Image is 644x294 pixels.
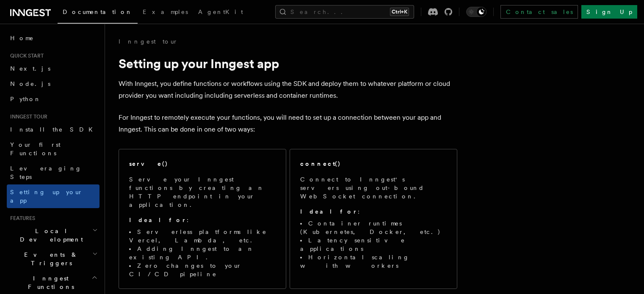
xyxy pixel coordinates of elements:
a: Examples [138,3,193,23]
span: Inngest tour [7,113,47,120]
a: connect()Connect to Inngest's servers using out-bound WebSocket connection.Ideal for:Container ru... [290,149,457,289]
h1: Setting up your Inngest app [119,56,457,71]
span: Leveraging Steps [10,165,82,180]
li: Zero changes to your CI/CD pipeline [129,261,276,278]
span: Quick start [7,52,44,59]
a: Inngest tour [119,37,178,46]
li: Latency sensitive applications [300,236,447,253]
a: Documentation [58,3,138,24]
li: Container runtimes (Kubernetes, Docker, etc.) [300,219,447,236]
button: Events & Triggers [7,247,100,271]
a: Python [7,91,100,107]
strong: Ideal for [300,208,358,215]
a: Install the SDK [7,122,100,137]
p: : [300,207,447,216]
a: Setting up your app [7,184,100,208]
p: Connect to Inngest's servers using out-bound WebSocket connection. [300,175,447,201]
span: Examples [143,8,188,15]
a: serve()Serve your Inngest functions by creating an HTTP endpoint in your application.Ideal for:Se... [119,149,286,289]
span: Local Development [7,227,92,244]
p: For Inngest to remotely execute your functions, you will need to set up a connection between your... [119,112,457,135]
button: Toggle dark mode [466,7,486,17]
a: Node.js [7,76,100,91]
p: Serve your Inngest functions by creating an HTTP endpoint in your application. [129,175,276,209]
span: Next.js [10,65,50,72]
span: Inngest Functions [7,274,91,291]
button: Local Development [7,223,100,247]
span: Install the SDK [10,126,98,133]
span: Home [10,34,34,42]
a: Next.js [7,61,100,76]
span: Documentation [63,8,133,15]
a: Home [7,30,100,46]
strong: Ideal for [129,217,187,223]
span: Your first Functions [10,141,61,157]
li: Serverless platforms like Vercel, Lambda, etc. [129,228,276,245]
span: Features [7,215,35,222]
p: With Inngest, you define functions or workflows using the SDK and deploy them to whatever platfor... [119,78,457,102]
h2: serve() [129,159,168,168]
li: Horizontal scaling with workers [300,253,447,270]
button: Search...Ctrl+K [275,5,414,19]
span: AgentKit [198,8,243,15]
a: Your first Functions [7,137,100,161]
h2: connect() [300,159,341,168]
kbd: Ctrl+K [390,8,409,16]
span: Setting up your app [10,189,83,204]
span: Python [10,96,41,102]
span: Node.js [10,80,50,87]
li: Adding Inngest to an existing API. [129,245,276,261]
span: Events & Triggers [7,250,92,267]
a: Contact sales [500,5,578,19]
a: Sign Up [581,5,637,19]
a: Leveraging Steps [7,161,100,184]
a: AgentKit [193,3,248,23]
p: : [129,216,276,224]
